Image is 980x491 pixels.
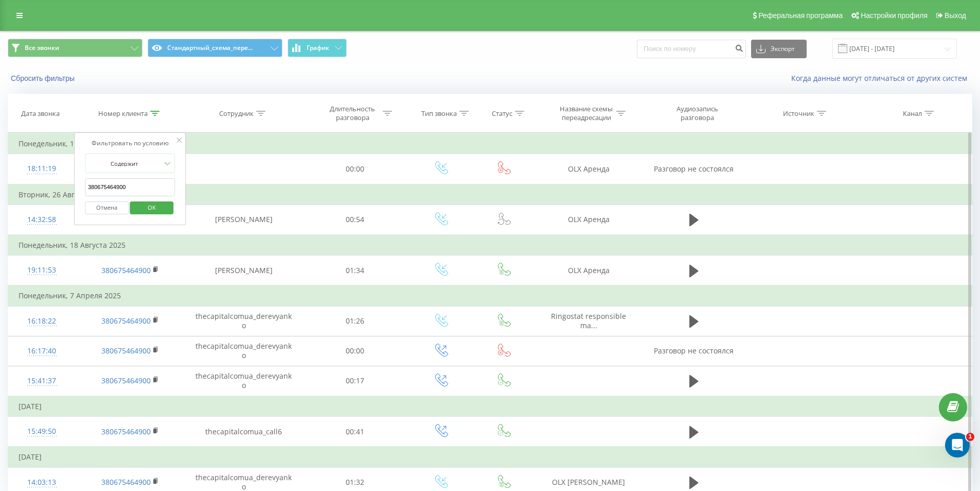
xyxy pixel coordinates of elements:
[85,201,129,214] button: Отмена
[302,366,408,396] td: 00:17
[8,396,972,417] td: [DATE]
[19,371,65,391] div: 15:41:37
[637,40,746,58] input: Поиск по номеру
[25,44,59,52] span: Все звонки
[559,105,614,122] div: Название схемы переадресации
[534,154,644,184] td: OLX Аренда
[302,417,408,447] td: 00:41
[185,366,302,396] td: thecapitalcomua_derevyanko
[654,164,734,174] span: Разговор не состоялся
[654,346,734,355] span: Разговор не состоялся
[534,205,644,235] td: OLX Аренда
[8,133,972,154] td: Понедельник, 1 Сентября 2025
[302,256,408,286] td: 01:34
[19,311,65,331] div: 16:18:22
[966,433,974,441] span: 1
[8,285,972,306] td: Понедельник, 7 Апреля 2025
[19,421,65,442] div: 15:49:50
[219,109,254,118] div: Сотрудник
[19,341,65,361] div: 16:17:40
[101,265,151,275] a: 380675464900
[945,11,966,20] span: Выход
[185,205,302,235] td: [PERSON_NAME]
[98,109,148,118] div: Номер клиента
[130,201,174,214] button: OK
[302,336,408,366] td: 00:00
[664,105,731,122] div: Аудиозапись разговора
[302,306,408,336] td: 01:26
[148,39,282,57] button: Стандартный_схема_пере...
[19,159,65,179] div: 18:11:19
[421,109,457,118] div: Тип звонка
[307,44,329,52] span: График
[85,138,175,148] div: Фильтровать по условию
[903,109,922,118] div: Канал
[861,11,928,20] span: Настройки профиля
[101,316,151,326] a: 380675464900
[8,235,972,256] td: Понедельник, 18 Августа 2025
[288,39,347,57] button: График
[19,260,65,280] div: 19:11:53
[945,433,970,458] iframe: Intercom live chat
[551,311,626,330] span: Ringostat responsible ma...
[8,74,80,83] button: Сбросить фильтры
[8,39,142,57] button: Все звонки
[101,427,151,436] a: 380675464900
[758,11,843,20] span: Реферальная программа
[101,477,151,487] a: 380675464900
[534,256,644,286] td: OLX Аренда
[302,154,408,184] td: 00:00
[751,40,807,58] button: Экспорт
[302,205,408,235] td: 00:54
[783,109,814,118] div: Источник
[185,306,302,336] td: thecapitalcomua_derevyanko
[19,210,65,230] div: 14:32:58
[492,109,512,118] div: Статус
[101,376,151,385] a: 380675464900
[185,336,302,366] td: thecapitalcomua_derevyanko
[8,447,972,467] td: [DATE]
[137,199,166,215] span: OK
[185,417,302,447] td: thecapitalcomua_call6
[8,184,972,205] td: Вторник, 26 Августа 2025
[185,256,302,286] td: [PERSON_NAME]
[21,109,60,118] div: Дата звонка
[791,73,972,83] a: Когда данные могут отличаться от других систем
[85,178,175,196] input: Введите значение
[325,105,380,122] div: Длительность разговора
[101,346,151,355] a: 380675464900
